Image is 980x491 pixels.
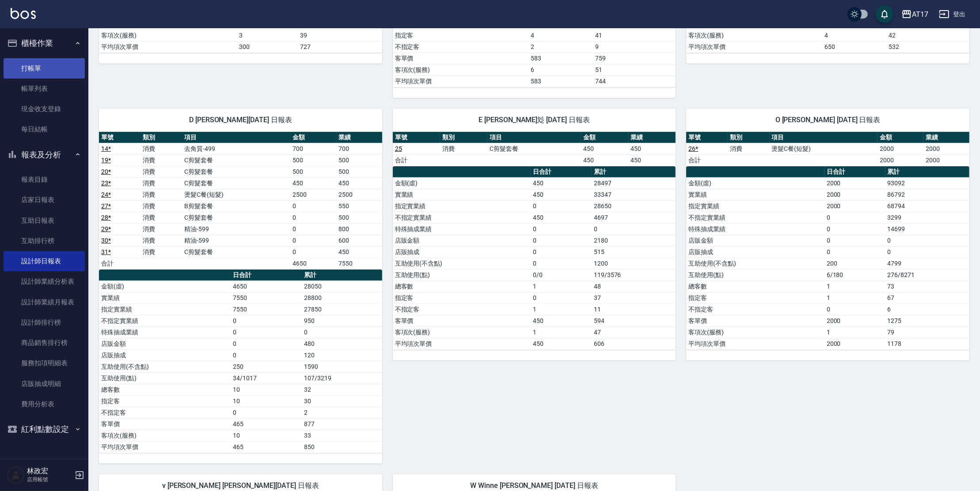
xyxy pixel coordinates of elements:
td: 650 [822,41,887,52]
td: 68794 [885,200,969,212]
td: C剪髮套餐 [182,212,290,223]
td: 465 [231,441,302,453]
td: 300 [237,41,298,52]
td: 0 [592,223,676,235]
a: 費用分析表 [4,394,85,414]
td: 2000 [824,200,885,212]
td: 不指定實業績 [99,315,231,326]
td: C剪髮套餐 [182,154,290,166]
td: 客單價 [686,315,824,326]
table: a dense table [99,270,382,453]
td: 2 [302,407,382,418]
td: 450 [336,246,382,258]
td: 不指定客 [686,304,824,315]
td: 450 [628,154,676,166]
td: 7550 [231,304,302,315]
th: 日合計 [231,270,302,281]
td: 消費 [141,154,182,166]
div: AT17 [912,9,928,20]
a: 服務扣項明細表 [4,353,85,373]
td: 客單價 [393,315,531,326]
td: 指定實業績 [393,200,531,212]
td: 0 [531,258,592,269]
td: 0 [531,292,592,304]
table: a dense table [393,166,676,350]
td: 11 [592,304,676,315]
td: C剪髮套餐 [182,246,290,258]
td: 41 [593,30,676,41]
td: 1590 [302,361,382,372]
td: 0 [885,235,969,246]
td: 0/0 [531,269,592,281]
td: 727 [298,41,382,52]
td: 實業績 [686,189,824,200]
td: 指定實業績 [99,304,231,315]
td: 互助使用(點) [393,269,531,281]
table: a dense table [393,132,676,166]
td: 客項次(服務) [393,64,529,75]
td: 34/1017 [231,372,302,384]
table: a dense table [686,132,969,166]
td: 950 [302,315,382,326]
td: 0 [885,246,969,258]
td: 450 [581,143,628,154]
td: 450 [290,177,336,189]
td: 去角質-499 [182,143,290,154]
td: 金額(虛) [393,177,531,189]
td: 0 [824,223,885,235]
th: 金額 [877,132,923,143]
td: 32 [302,384,382,395]
td: 指定客 [393,292,531,304]
a: 帳單列表 [4,79,85,99]
td: 594 [592,315,676,326]
td: 2000 [824,338,885,349]
td: 消費 [141,189,182,200]
td: 3299 [885,212,969,223]
td: 27850 [302,304,382,315]
td: 消費 [728,143,769,154]
td: 消費 [141,246,182,258]
button: save [876,5,893,23]
td: 500 [336,166,382,177]
td: 燙髮C餐(短髮) [770,143,878,154]
td: 67 [885,292,969,304]
td: 總客數 [686,281,824,292]
p: 店用帳號 [27,476,72,484]
th: 累計 [885,166,969,178]
th: 日合計 [824,166,885,178]
td: 1 [531,304,592,315]
td: 2000 [877,154,923,166]
th: 項目 [487,132,581,143]
td: 6/180 [824,269,885,281]
button: 報表及分析 [4,143,85,166]
td: 特殊抽成業績 [99,326,231,338]
td: 2000 [923,154,969,166]
a: 打帳單 [4,58,85,79]
td: 1 [824,326,885,338]
a: 25 [395,145,402,152]
td: 燙髮C餐(短髮) [182,189,290,200]
td: 店販金額 [686,235,824,246]
td: 2500 [290,189,336,200]
td: C剪髮套餐 [487,143,581,154]
td: 客項次(服務) [686,326,824,338]
td: 2500 [336,189,382,200]
td: 不指定實業績 [686,212,824,223]
td: 實業績 [99,292,231,304]
td: 250 [231,361,302,372]
td: 30 [302,395,382,407]
td: 合計 [393,154,440,166]
img: Logo [11,8,36,19]
td: 0 [824,304,885,315]
th: 類別 [440,132,487,143]
td: 450 [531,177,592,189]
td: 4650 [231,281,302,292]
td: 1275 [885,315,969,326]
a: 每日結帳 [4,119,85,139]
td: 6 [528,64,593,75]
td: 583 [528,75,593,87]
td: 客項次(服務) [99,430,231,441]
th: 單號 [393,132,440,143]
td: 0 [531,200,592,212]
table: a dense table [99,132,382,270]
